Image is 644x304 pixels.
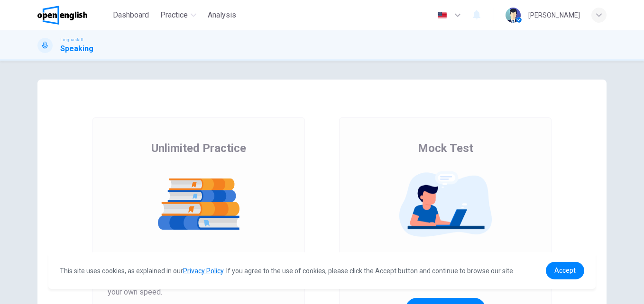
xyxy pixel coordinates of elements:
[60,43,93,54] h1: Speaking
[109,7,153,24] button: Dashboard
[48,252,596,289] div: cookieconsent
[418,141,473,156] span: Mock Test
[37,6,109,25] a: OpenEnglish logo
[151,141,246,156] span: Unlimited Practice
[546,262,584,279] a: dismiss cookie message
[156,7,200,24] button: Practice
[60,267,515,275] span: This site uses cookies, as explained in our . If you agree to the use of cookies, please click th...
[208,9,236,21] span: Analysis
[113,9,149,21] span: Dashboard
[528,9,580,21] div: [PERSON_NAME]
[506,8,521,23] img: Profile picture
[554,267,576,274] span: Accept
[436,12,448,19] img: en
[60,36,83,43] span: Linguaskill
[204,7,240,24] button: Analysis
[37,6,87,25] img: OpenEnglish logo
[183,267,223,275] a: Privacy Policy
[160,9,188,21] span: Practice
